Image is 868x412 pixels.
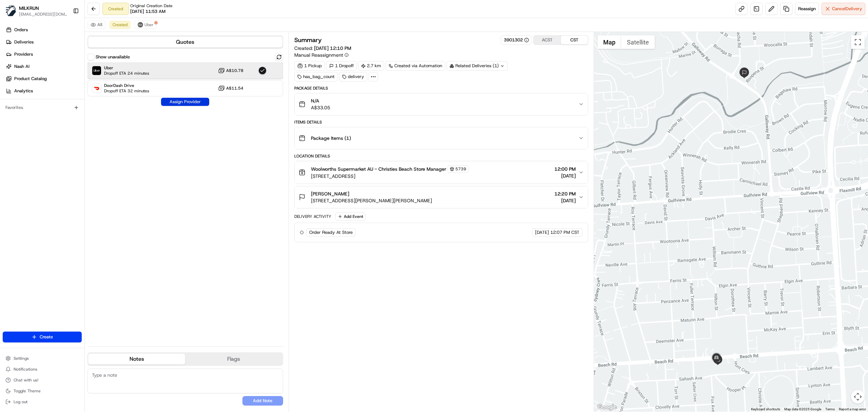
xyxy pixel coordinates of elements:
[554,166,576,172] span: 12:00 PM
[784,407,821,411] span: Map data ©2025 Google
[550,229,579,236] span: 12:07 PM CST
[386,61,445,71] a: Created via Automation
[3,37,84,48] a: Deliveries
[294,52,349,58] button: Manual Reassignment
[851,35,865,49] button: Toggle fullscreen view
[294,52,343,58] span: Manual Reassignment
[295,186,588,208] button: [PERSON_NAME][STREET_ADDRESS][PERSON_NAME][PERSON_NAME]12:20 PM[DATE]
[554,172,576,179] span: [DATE]
[14,51,33,57] span: Providers
[554,190,576,197] span: 12:20 PM
[822,3,865,15] button: CancelDelivery
[218,85,243,92] button: A$11.54
[40,334,53,340] span: Create
[3,354,82,363] button: Settings
[185,354,282,364] button: Flags
[226,86,243,91] span: A$11.54
[554,197,576,204] span: [DATE]
[3,61,84,72] a: Nash AI
[311,104,330,111] span: A$33.05
[294,119,588,125] div: Items Details
[311,197,432,204] span: [STREET_ADDRESS][PERSON_NAME][PERSON_NAME]
[311,135,351,142] span: Package Items ( 1 )
[798,6,816,12] span: Reassign
[14,367,37,372] span: Notifications
[130,3,173,8] span: Original Creation Date
[3,102,82,113] div: Favorites
[851,390,865,404] button: Map camera controls
[130,8,165,15] span: [DATE] 11:53 AM
[3,73,84,84] a: Product Catalog
[144,22,154,27] span: Uber
[447,61,508,71] div: Related Deliveries (1)
[314,45,351,51] span: [DATE] 12:10 PM
[535,229,549,236] span: [DATE]
[621,35,655,49] button: Show satellite imagery
[358,61,384,71] div: 2.7 km
[311,173,469,180] span: [STREET_ADDRESS]
[96,54,130,60] label: Show unavailable
[5,5,16,16] img: MILKRUN
[14,88,33,94] span: Analytics
[710,351,723,365] div: 1
[138,22,143,27] img: uber-new-logo.jpeg
[14,388,41,394] span: Toggle Theme
[104,88,149,94] span: Dropoff ETA 32 minutes
[311,166,446,172] span: Woolworths Supermarket AU - Christies Beach Store Manager
[135,21,157,29] button: Uber
[3,3,70,19] button: MILKRUNMILKRUN[EMAIL_ADDRESS][DOMAIN_NAME]
[19,5,39,12] button: MILKRUN
[3,375,82,385] button: Chat with us!
[751,407,780,412] button: Keyboard shortcuts
[3,86,84,96] a: Analytics
[14,39,34,45] span: Deliveries
[92,84,101,93] img: DoorDash Drive
[14,377,38,383] span: Chat with us!
[294,214,331,219] div: Delivery Activity
[295,127,588,149] button: Package Items (1)
[218,67,243,74] button: A$10.78
[597,35,621,49] button: Show street map
[295,93,588,115] button: N/AA$33.05
[534,36,561,44] button: ACST
[294,37,322,43] h3: Summary
[161,98,209,106] button: Assign Provider
[88,37,282,48] button: Quotes
[14,356,29,361] span: Settings
[335,212,366,221] button: Add Event
[339,72,367,81] div: delivery
[832,6,862,12] span: Cancel Delivery
[14,399,27,405] span: Log out
[104,83,149,88] span: DoorDash Drive
[92,66,101,75] img: Uber
[113,22,127,27] span: Created
[104,65,149,71] span: Uber
[3,386,82,396] button: Toggle Theme
[88,354,185,364] button: Notes
[326,61,357,71] div: 1 Dropoff
[3,24,84,35] a: Orders
[294,72,338,81] div: has_bag_count
[294,45,351,52] span: Created:
[311,97,330,104] span: N/A
[110,21,131,29] button: Created
[14,63,29,70] span: Nash AI
[561,36,588,44] button: CST
[455,166,466,172] span: 5739
[504,37,529,43] div: 3901302
[3,49,84,60] a: Providers
[19,12,67,17] span: [EMAIL_ADDRESS][DOMAIN_NAME]
[825,407,835,411] a: Terms (opens in new tab)
[294,153,588,159] div: Location Details
[14,27,28,33] span: Orders
[226,68,243,73] span: A$10.78
[294,86,588,91] div: Package Details
[309,229,353,236] span: Order Ready At Store
[87,21,105,29] button: All
[795,3,819,15] button: Reassign
[3,332,82,342] button: Create
[294,61,325,71] div: 1 Pickup
[14,76,47,82] span: Product Catalog
[839,407,866,411] a: Report a map error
